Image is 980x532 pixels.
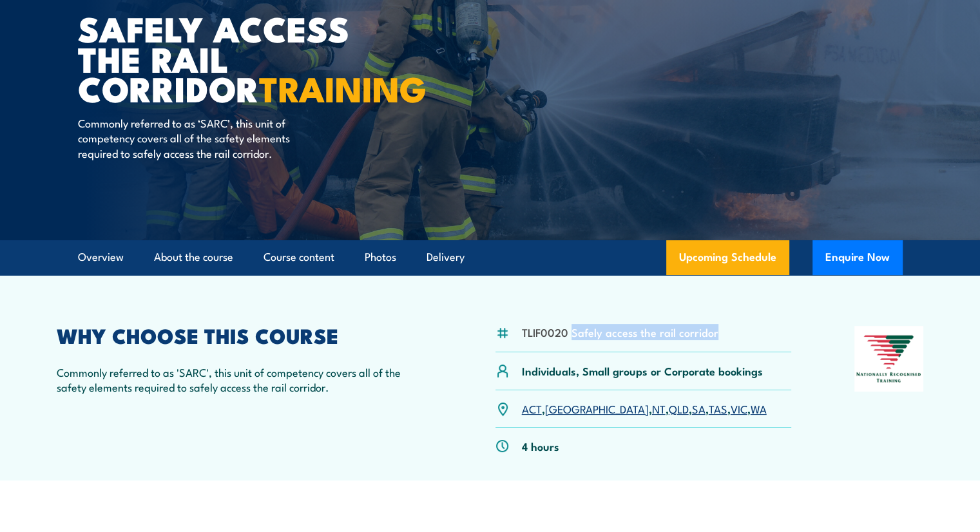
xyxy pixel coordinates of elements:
a: NT [652,401,666,416]
a: Delivery [427,240,465,274]
h2: WHY CHOOSE THIS COURSE [57,326,433,344]
a: [GEOGRAPHIC_DATA] [545,401,649,416]
a: ACT [522,401,542,416]
p: Commonly referred to as ‘SARC’, this unit of competency covers all of the safety elements require... [78,115,313,160]
button: Enquire Now [812,240,903,275]
img: Nationally Recognised Training logo. [854,326,924,392]
a: WA [751,401,767,416]
p: 4 hours [522,439,559,453]
p: Individuals, Small groups or Corporate bookings [522,363,763,378]
li: TLIF0020 Safely access the rail corridor [522,325,718,339]
a: QLD [669,401,689,416]
h1: Safely Access the Rail Corridor [78,13,396,103]
p: Commonly referred to as 'SARC', this unit of competency covers all of the safety elements require... [57,365,433,395]
a: SA [692,401,706,416]
a: TAS [709,401,727,416]
a: Photos [365,240,396,274]
a: Overview [78,240,124,274]
p: , , , , , , , [522,401,767,416]
a: About the course [154,240,233,274]
a: VIC [731,401,747,416]
a: Upcoming Schedule [666,240,789,275]
strong: TRAINING [259,61,427,114]
a: Course content [264,240,334,274]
